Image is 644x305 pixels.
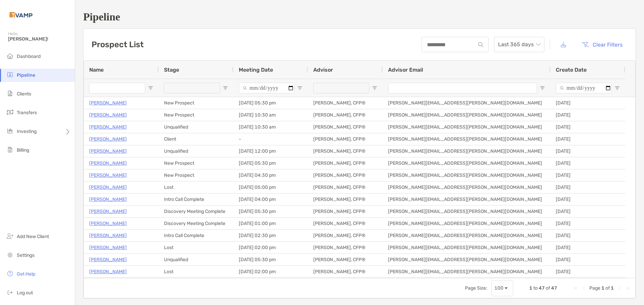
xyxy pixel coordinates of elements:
div: [DATE] [550,169,625,181]
span: Page [589,285,600,291]
div: [DATE] [550,157,625,169]
span: 47 [539,285,545,291]
input: Create Date Filter Input [556,83,612,93]
div: Discovery Meeting Complete [159,218,233,229]
a: [PERSON_NAME] [89,183,127,192]
div: [DATE] [550,133,625,145]
a: [PERSON_NAME] [89,111,127,119]
div: [PERSON_NAME][EMAIL_ADDRESS][PERSON_NAME][DOMAIN_NAME] [383,109,550,121]
div: [PERSON_NAME], CFP® [308,145,383,157]
div: [PERSON_NAME][EMAIL_ADDRESS][PERSON_NAME][DOMAIN_NAME] [383,194,550,205]
div: [DATE] 02:00 pm [233,242,308,253]
div: [DATE] 12:00 pm [233,145,308,157]
button: Open Filter Menu [540,85,545,91]
div: [PERSON_NAME], CFP® [308,121,383,133]
div: Unqualified [159,145,233,157]
button: Open Filter Menu [297,85,303,91]
span: Add New Client [17,234,49,239]
div: Intro Call Complete [159,194,233,205]
div: [PERSON_NAME][EMAIL_ADDRESS][PERSON_NAME][DOMAIN_NAME] [383,169,550,181]
div: [PERSON_NAME], CFP® [308,169,383,181]
div: [PERSON_NAME], CFP® [308,181,383,193]
span: 1 [601,285,604,291]
span: [PERSON_NAME]! [8,36,71,42]
div: [PERSON_NAME][EMAIL_ADDRESS][PERSON_NAME][DOMAIN_NAME] [383,206,550,217]
h1: Pipeline [83,11,636,23]
a: [PERSON_NAME] [89,123,127,131]
div: [DATE] [550,230,625,241]
h3: Prospect List [92,40,144,49]
div: [PERSON_NAME][EMAIL_ADDRESS][PERSON_NAME][DOMAIN_NAME] [383,230,550,241]
div: First Page [573,286,579,291]
div: [PERSON_NAME], CFP® [308,218,383,229]
p: [PERSON_NAME] [89,207,127,216]
div: [PERSON_NAME][EMAIL_ADDRESS][PERSON_NAME][DOMAIN_NAME] [383,254,550,265]
div: [DATE] 04:00 pm [233,194,308,205]
img: input icon [478,42,483,47]
div: [DATE] 05:30 pm [233,97,308,109]
div: [DATE] [550,121,625,133]
a: [PERSON_NAME] [89,195,127,204]
img: pipeline icon [6,71,14,79]
div: [DATE] [550,145,625,157]
a: [PERSON_NAME] [89,255,127,264]
div: [PERSON_NAME], CFP® [308,133,383,145]
span: Transfers [17,110,37,116]
div: [PERSON_NAME], CFP® [308,242,383,253]
input: Meeting Date Filter Input [239,83,294,93]
img: logout icon [6,288,14,296]
div: [PERSON_NAME][EMAIL_ADDRESS][PERSON_NAME][DOMAIN_NAME] [383,181,550,193]
div: [PERSON_NAME][EMAIL_ADDRESS][PERSON_NAME][DOMAIN_NAME] [383,97,550,109]
div: [PERSON_NAME], CFP® [308,97,383,109]
div: New Prospect [159,157,233,169]
a: [PERSON_NAME] [89,268,127,276]
div: [PERSON_NAME][EMAIL_ADDRESS][PERSON_NAME][DOMAIN_NAME] [383,266,550,278]
div: Discovery Meeting Complete [159,206,233,217]
a: [PERSON_NAME] [89,171,127,179]
span: Settings [17,252,35,258]
span: Get Help [17,271,35,277]
div: [PERSON_NAME][EMAIL_ADDRESS][PERSON_NAME][DOMAIN_NAME] [383,145,550,157]
div: Intro Call Complete [159,230,233,241]
a: [PERSON_NAME] [89,219,127,228]
div: [PERSON_NAME][EMAIL_ADDRESS][PERSON_NAME][DOMAIN_NAME] [383,218,550,229]
div: [PERSON_NAME], CFP® [308,254,383,265]
div: [DATE] 05:30 pm [233,254,308,265]
div: [DATE] 04:30 pm [233,169,308,181]
div: [DATE] 10:30 am [233,109,308,121]
div: - [233,133,308,145]
img: add_new_client icon [6,232,14,240]
div: Unqualified [159,121,233,133]
div: [DATE] 05:30 pm [233,157,308,169]
div: Lost [159,242,233,253]
div: [DATE] 02:30 pm [233,230,308,241]
div: [DATE] 05:00 pm [233,181,308,193]
div: Page Size [491,280,513,296]
div: Client [159,133,233,145]
button: Open Filter Menu [372,85,377,91]
img: transfers icon [6,108,14,116]
a: [PERSON_NAME] [89,147,127,155]
div: [PERSON_NAME][EMAIL_ADDRESS][PERSON_NAME][DOMAIN_NAME] [383,157,550,169]
div: 100 [494,285,503,291]
button: Open Filter Menu [223,85,228,91]
div: [PERSON_NAME][EMAIL_ADDRESS][PERSON_NAME][DOMAIN_NAME] [383,133,550,145]
div: Lost [159,266,233,278]
div: [DATE] 10:30 am [233,121,308,133]
div: [DATE] [550,218,625,229]
div: Lost [159,181,233,193]
div: [DATE] [550,194,625,205]
span: Billing [17,147,29,153]
a: [PERSON_NAME] [89,159,127,167]
span: Investing [17,129,37,134]
p: [PERSON_NAME] [89,231,127,240]
div: Page Size: [465,285,487,291]
a: [PERSON_NAME] [89,243,127,252]
span: of [605,285,610,291]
